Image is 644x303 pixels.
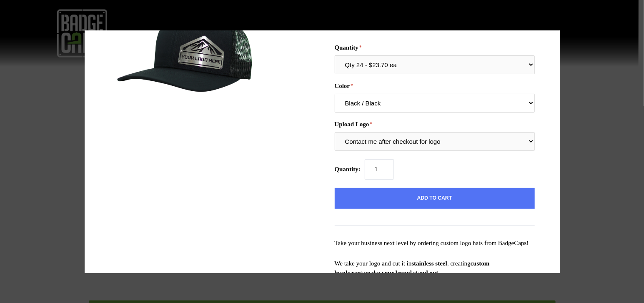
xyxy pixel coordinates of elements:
[335,238,535,248] p: Take your business next level by ordering custom logo hats from BadgeCaps!
[335,188,535,209] button: Add to Cart
[335,121,535,128] label: Upload Logo
[412,260,447,267] strong: stainless steel
[366,269,439,276] strong: make your brand stand out
[335,44,535,51] label: Quantity
[335,166,361,173] span: Quantity:
[335,259,535,278] p: We take your logo and cut it in , creating to .
[335,83,535,90] label: Color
